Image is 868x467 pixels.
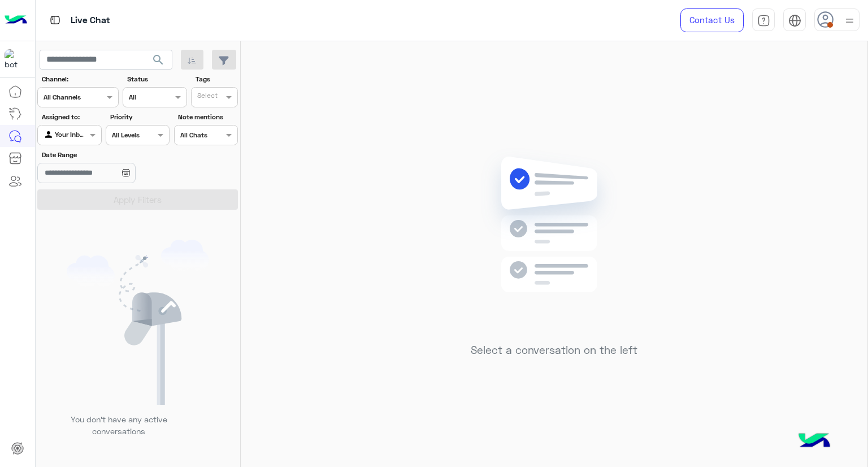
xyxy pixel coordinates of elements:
[145,50,172,74] button: search
[843,14,857,28] img: profile
[127,74,185,84] label: Status
[472,148,636,335] img: no messages
[42,150,168,160] label: Date Range
[5,8,27,32] img: Logo
[471,344,637,357] h5: Select a conversation on the left
[37,189,238,210] button: Apply Filters
[67,240,209,405] img: empty users
[196,90,218,103] div: Select
[795,422,834,461] img: hulul-logo.png
[62,413,176,438] p: You don’t have any active conversations
[757,14,770,27] img: tab
[151,53,165,67] span: search
[110,112,168,122] label: Priority
[71,13,110,28] p: Live Chat
[788,14,801,27] img: tab
[42,74,118,84] label: Channel:
[178,112,236,122] label: Note mentions
[752,8,775,32] a: tab
[680,8,744,32] a: Contact Us
[48,13,62,27] img: tab
[42,112,100,122] label: Assigned to:
[5,49,25,70] img: 1403182699927242
[196,74,237,84] label: Tags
